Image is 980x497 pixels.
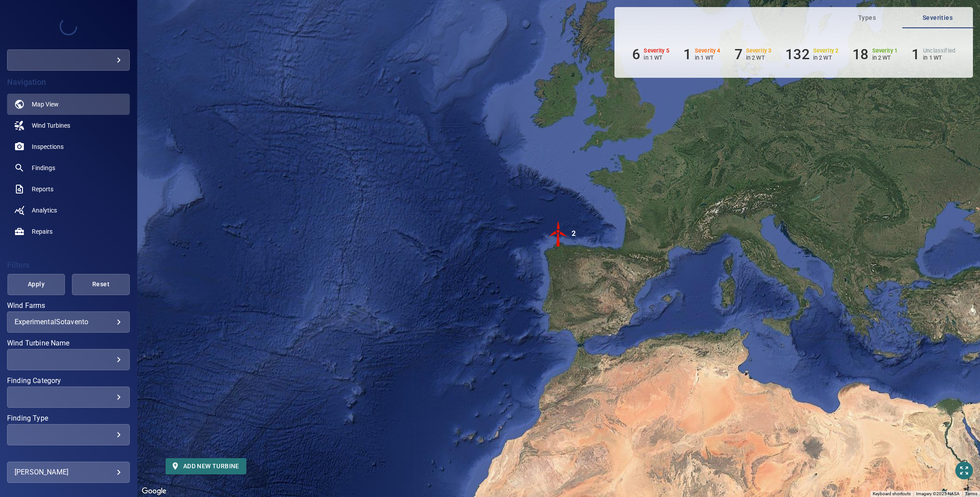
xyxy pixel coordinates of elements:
a: repairs noActive [7,221,130,242]
span: Inspections [32,142,64,151]
h4: Filters [7,261,130,269]
img: windFarmIconCat5.svg [545,220,572,247]
p: in 2 WT [813,54,839,61]
div: Wind Turbine Name [7,349,130,370]
a: Open this area in Google Maps (opens a new window) [139,486,169,497]
p: in 2 WT [746,54,772,61]
a: Terms (opens in new tab) [965,491,977,496]
span: Add new turbine [173,461,239,472]
div: Finding Type [7,424,130,445]
span: Severities [908,12,968,23]
span: Imagery ©2025 NASA [916,491,960,496]
gmp-advanced-marker: 2 [545,220,572,248]
h6: 1 [912,46,920,63]
span: Repairs [32,227,53,236]
h6: Severity 3 [746,48,772,54]
div: Finding Category [7,387,130,408]
p: in 1 WT [923,54,955,61]
div: ExperimentalSotavento [15,318,122,326]
li: Severity 5 [632,46,669,63]
a: analytics noActive [7,200,130,221]
a: map active [7,94,130,115]
button: Apply [8,274,65,295]
div: 2 [572,220,576,247]
div: Wind Farms [7,311,130,333]
span: Reports [32,185,53,193]
h6: 6 [632,46,640,63]
span: Analytics [32,206,57,215]
div: [PERSON_NAME] [15,465,122,479]
label: Wind Turbine Name [7,340,130,347]
p: in 2 WT [872,54,898,61]
li: Severity 4 [683,46,720,63]
span: Wind Turbines [32,121,70,130]
h6: 132 [785,46,809,63]
a: reports noActive [7,178,130,200]
button: Keyboard shortcuts [873,491,911,497]
label: Finding Category [7,377,130,384]
h6: 1 [683,46,691,63]
label: Finding Type [7,415,130,422]
h6: Unclassified [923,48,955,54]
span: Reset [83,279,119,290]
h6: Severity 4 [695,48,720,54]
span: Findings [32,163,55,172]
a: inspections noActive [7,136,130,157]
h6: Severity 2 [813,48,839,54]
span: Map View [32,100,59,109]
span: Apply [19,279,54,290]
button: Add new turbine [166,458,246,474]
h6: Severity 5 [644,48,669,54]
a: windturbines noActive [7,115,130,136]
button: Reset [72,274,130,295]
li: Severity 1 [852,46,897,63]
img: Google [139,486,169,497]
label: Wind Farms [7,302,130,309]
div: demo [7,49,130,71]
h6: Severity 1 [872,48,898,54]
span: Types [837,12,897,23]
h6: 7 [735,46,743,63]
h6: 18 [852,46,868,63]
h4: Navigation [7,78,130,87]
a: findings noActive [7,157,130,178]
p: in 1 WT [644,54,669,61]
li: Severity 2 [785,46,838,63]
li: Severity 3 [735,46,772,63]
li: Severity Unclassified [912,46,955,63]
p: in 1 WT [695,54,720,61]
